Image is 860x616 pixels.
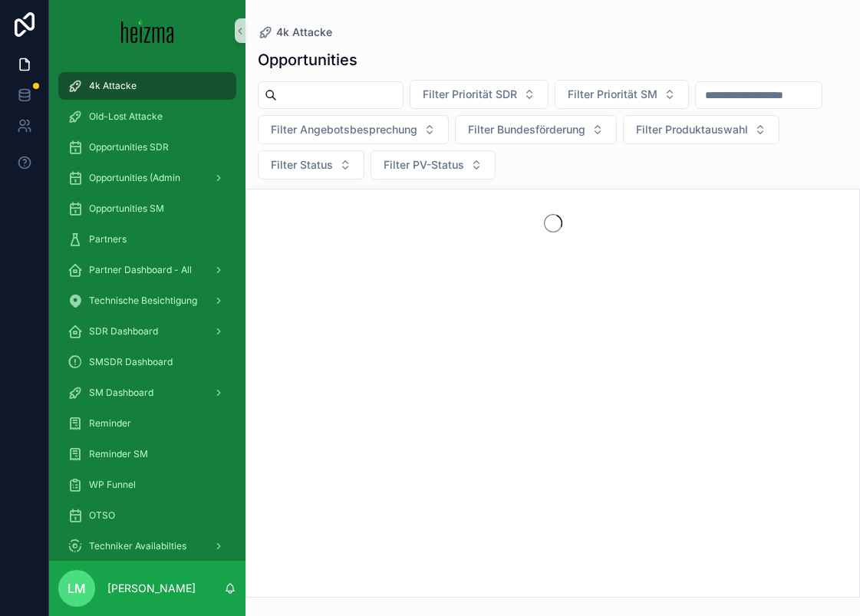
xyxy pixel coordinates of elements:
[371,150,496,180] button: Select Button
[271,122,417,137] span: Filter Angebotsbesprechung
[58,532,236,560] a: Techniker Availabilties
[89,264,192,276] span: Partner Dashboard - All
[89,356,173,368] span: SMSDR Dashboard
[58,348,236,376] a: SMSDR Dashboard
[89,417,131,430] span: Reminder
[58,502,236,529] a: OTSO
[623,115,779,144] button: Select Button
[58,287,236,315] a: Technische Besichtigung
[258,150,364,180] button: Select Button
[271,157,333,173] span: Filter Status
[58,72,236,100] a: 4k Attacke
[89,295,197,307] span: Technische Besichtigung
[49,61,245,561] div: scrollable content
[58,103,236,130] a: Old-Lost Attacke
[58,379,236,407] a: SM Dashboard
[58,440,236,468] a: Reminder SM
[58,133,236,161] a: Opportunities SDR
[276,25,332,40] span: 4k Attacke
[58,256,236,284] a: Partner Dashboard - All
[107,581,196,596] p: [PERSON_NAME]
[58,410,236,437] a: Reminder
[58,195,236,222] a: Opportunities SM
[384,157,464,173] span: Filter PV-Status
[58,226,236,253] a: Partners
[258,115,449,144] button: Select Button
[89,141,169,153] span: Opportunities SDR
[568,87,657,102] span: Filter Priorität SM
[89,509,115,522] span: OTSO
[410,80,549,109] button: Select Button
[121,18,174,43] img: App logo
[58,471,236,499] a: WP Funnel
[555,80,689,109] button: Select Button
[89,387,153,399] span: SM Dashboard
[258,25,332,40] a: 4k Attacke
[423,87,517,102] span: Filter Priorität SDR
[89,80,137,92] span: 4k Attacke
[58,164,236,192] a: Opportunities (Admin
[68,579,86,598] span: LM
[89,172,180,184] span: Opportunities (Admin
[89,448,148,460] span: Reminder SM
[468,122,585,137] span: Filter Bundesförderung
[58,318,236,345] a: SDR Dashboard
[258,49,358,71] h1: Opportunities
[89,479,136,491] span: WP Funnel
[455,115,617,144] button: Select Button
[89,110,163,123] span: Old-Lost Attacke
[89,233,127,245] span: Partners
[89,203,164,215] span: Opportunities SM
[89,325,158,338] span: SDR Dashboard
[636,122,748,137] span: Filter Produktauswahl
[89,540,186,552] span: Techniker Availabilties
